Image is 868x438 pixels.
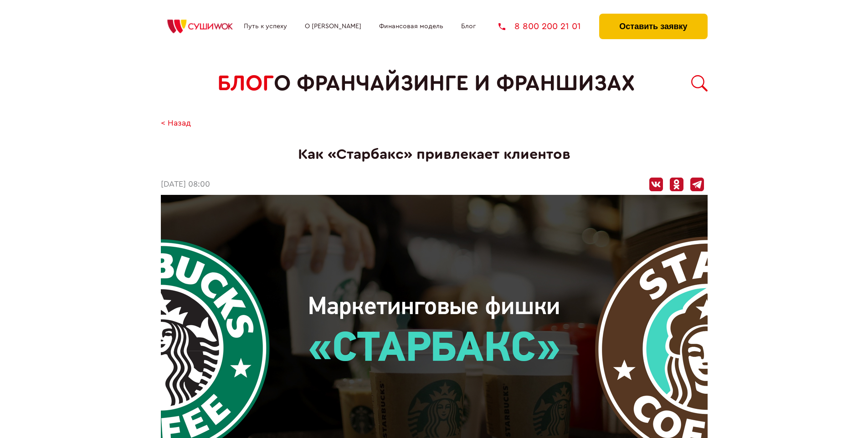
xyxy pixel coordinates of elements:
[379,23,443,30] a: Финансовая модель
[244,23,287,30] a: Путь к успеху
[217,71,274,96] span: БЛОГ
[514,22,581,31] span: 8 800 200 21 01
[161,119,191,128] a: < Назад
[274,71,635,96] span: о франчайзинге и франшизах
[498,22,581,31] a: 8 800 200 21 01
[599,14,707,39] button: Оставить заявку
[161,146,708,163] h1: Как «Старбакс» привлекает клиентов
[161,180,210,189] time: [DATE] 08:00
[305,23,361,30] a: О [PERSON_NAME]
[461,23,476,30] a: Блог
